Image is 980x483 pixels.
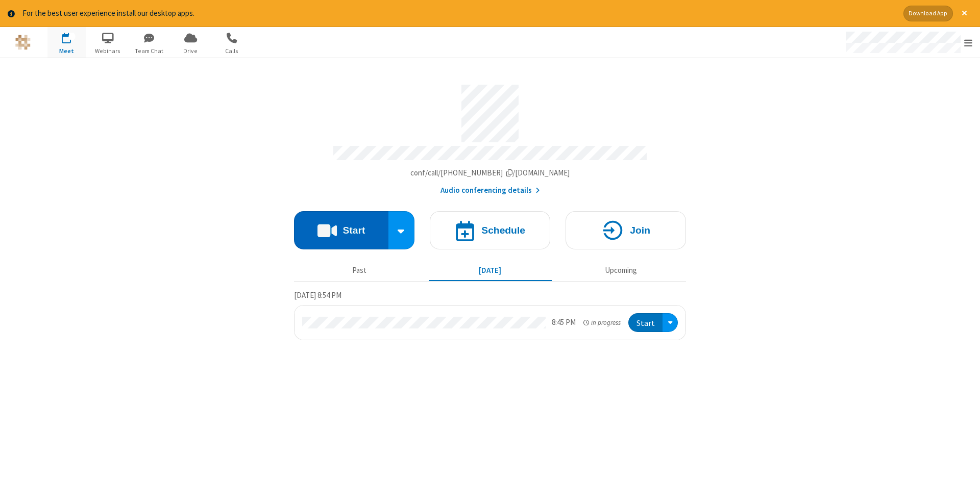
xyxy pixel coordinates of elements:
[552,317,576,328] div: 8:45 PM
[294,289,686,340] section: Today's Meetings
[903,6,953,21] button: Download App
[429,261,552,281] button: [DATE]
[410,167,570,179] button: Copy my meeting room linkCopy my meeting room link
[481,225,525,235] h4: Schedule
[47,46,86,56] span: Meet
[22,8,896,19] div: For the best user experience install our desktop apps.
[4,27,42,58] button: Logo
[342,225,365,235] h4: Start
[213,46,251,56] span: Calls
[388,211,415,249] div: Start conference options
[15,35,31,50] img: QA Selenium DO NOT DELETE OR CHANGE
[294,211,388,249] button: Start
[294,290,341,300] span: [DATE] 8:54 PM
[298,261,421,281] button: Past
[628,313,663,332] button: Start
[294,77,686,196] section: Account details
[836,27,980,58] div: Open menu
[663,313,678,332] div: Open menu
[89,46,127,56] span: Webinars
[430,211,550,249] button: Schedule
[566,211,686,249] button: Join
[410,168,570,177] span: Copy my meeting room link
[957,6,972,21] button: Close alert
[130,46,168,56] span: Team Chat
[440,185,540,196] button: Audio conferencing details
[630,225,650,235] h4: Join
[171,46,210,56] span: Drive
[69,33,76,40] div: 1
[559,261,682,281] button: Upcoming
[583,318,621,327] em: in progress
